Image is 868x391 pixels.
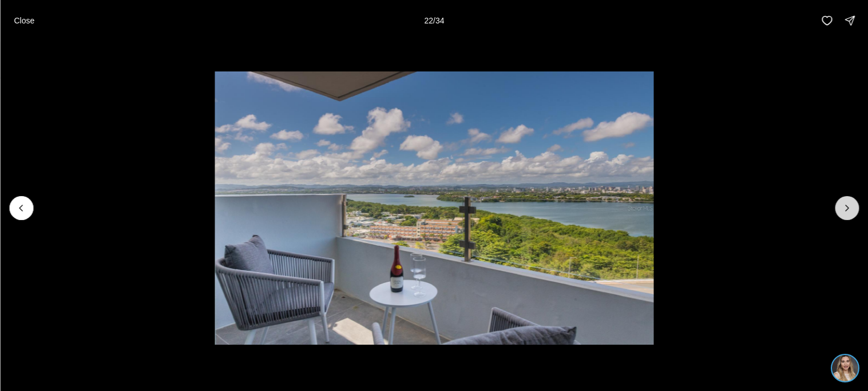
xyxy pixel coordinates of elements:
button: Next slide [835,196,859,220]
button: Close [7,9,41,32]
button: Previous slide [9,196,33,220]
p: Close [14,16,34,25]
p: 22 / 34 [424,16,444,25]
img: ac2afc0f-b966-43d0-ba7c-ef51505f4d54.jpg [7,7,33,33]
